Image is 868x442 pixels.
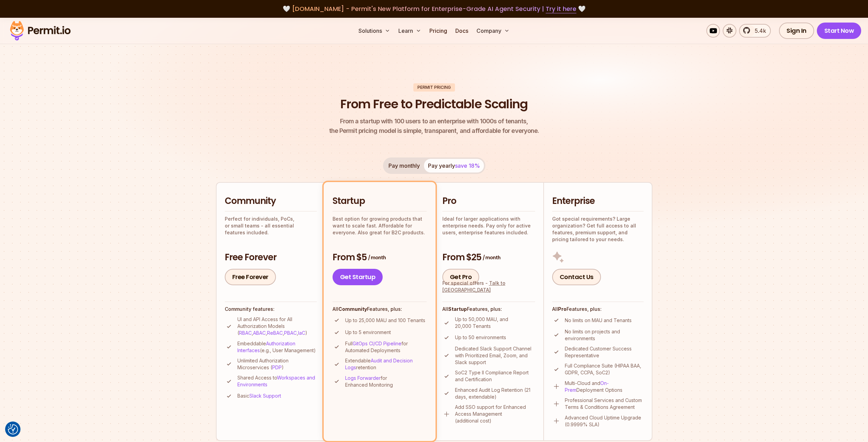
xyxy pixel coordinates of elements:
[455,334,506,341] p: Up to 50 environments
[249,393,281,399] a: Slack Support
[779,23,814,39] a: Sign In
[237,374,317,388] p: Shared Access to
[552,195,644,207] h2: Enterprise
[396,24,424,38] button: Learn
[565,345,644,359] p: Dedicated Customer Success Representative
[16,4,852,14] div: 🤍 🤍
[329,116,539,126] span: From a startup with 100 users to an enterprise with 1000s of tenants,
[356,24,393,38] button: Solutions
[353,341,401,346] a: GitOps CI/CD Pipeline
[739,24,771,38] a: 5.4k
[292,4,576,13] span: [DOMAIN_NAME] - Permit's New Platform for Enterprise-Grade AI Agent Security |
[483,254,500,261] span: / month
[345,357,427,371] p: Extendable retention
[225,269,276,285] a: Free Forever
[7,19,74,42] img: Permit logo
[413,83,455,92] div: Permit Pricing
[298,330,305,336] a: IaC
[333,269,383,285] a: Get Startup
[442,216,535,236] p: Ideal for larger applications with enterprise needs. Pay only for active users, enterprise featur...
[751,27,766,35] span: 5.4k
[552,216,644,243] p: Got special requirements? Large organization? Get full access to all features, premium support, a...
[442,269,480,285] a: Get Pro
[333,216,427,236] p: Best option for growing products that want to scale fast. Affordable for everyone. Also great for...
[340,96,528,113] h1: From Free to Predictable Scaling
[267,330,283,336] a: ReBAC
[237,392,281,399] p: Basic
[455,387,535,400] p: Enhanced Audit Log Retention (21 days, extendable)
[565,380,644,393] p: Multi-Cloud and Deployment Options
[253,330,266,336] a: ABAC
[237,340,317,354] p: Embeddable (e.g., User Management)
[552,269,601,285] a: Contact Us
[345,317,425,324] p: Up to 25,000 MAU and 100 Tenants
[333,306,427,313] h4: All Features, plus:
[565,362,644,376] p: Full Compliance Suite (HIPAA BAA, GDPR, CCPA, SoC2)
[442,306,535,313] h4: All Features, plus:
[565,397,644,411] p: Professional Services and Custom Terms & Conditions Agreement
[284,330,297,336] a: PBAC
[474,24,512,38] button: Company
[237,341,295,353] a: Authorization Interfaces
[442,195,535,207] h2: Pro
[453,24,471,38] a: Docs
[546,4,576,13] a: Try it here
[237,316,317,336] p: UI and API Access for All Authorization Models ( , , , , )
[442,280,535,293] div: For special offers -
[565,317,632,324] p: No limits on MAU and Tenants
[338,306,367,312] strong: Community
[552,306,644,313] h4: All Features, plus:
[455,345,535,366] p: Dedicated Slack Support Channel with Prioritized Email, Zoom, and Slack support
[272,364,282,370] a: PDP
[8,424,18,434] button: Consent Preferences
[345,375,381,381] a: Logs Forwarder
[817,23,862,39] a: Start Now
[345,329,391,336] p: Up to 5 environment
[345,375,427,388] p: for Enhanced Monitoring
[225,306,317,313] h4: Community features:
[427,24,450,38] a: Pricing
[225,216,317,236] p: Perfect for individuals, PoCs, or small teams - all essential features included.
[225,251,317,264] h3: Free Forever
[384,159,424,172] button: Pay monthly
[329,116,539,136] p: the Permit pricing model is simple, transparent, and affordable for everyone.
[368,254,386,261] span: / month
[558,306,567,312] strong: Pro
[565,414,644,428] p: Advanced Cloud Uptime Upgrade (0.9999% SLA)
[237,357,317,371] p: Unlimited Authorization Microservices ( )
[455,404,535,424] p: Add SSO support for Enhanced Access Management (additional cost)
[333,195,427,207] h2: Startup
[455,316,535,330] p: Up to 50,000 MAU, and 20,000 Tenants
[333,251,427,264] h3: From $5
[455,369,535,383] p: SoC2 Type II Compliance Report and Certification
[448,306,467,312] strong: Startup
[442,251,535,264] h3: From $25
[8,424,18,434] img: Revisit consent button
[345,340,427,354] p: Full for Automated Deployments
[565,380,609,393] a: On-Prem
[565,328,644,342] p: No limits on projects and environments
[345,358,413,370] a: Audit and Decision Logs
[239,330,252,336] a: RBAC
[225,195,317,207] h2: Community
